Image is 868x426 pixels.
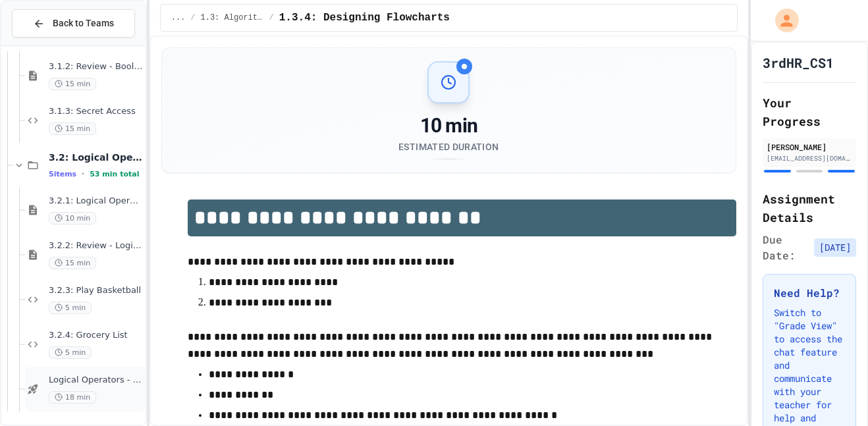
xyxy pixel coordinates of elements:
[767,141,852,153] div: [PERSON_NAME]
[201,13,264,23] span: 1.3: Algorithms - from Pseudocode to Flowcharts
[763,232,809,263] span: Due Date:
[49,78,96,90] span: 15 min
[49,122,96,135] span: 15 min
[49,257,96,269] span: 15 min
[49,375,143,386] span: Logical Operators - Quiz
[49,302,92,314] span: 5 min
[49,151,143,163] span: 3.2: Logical Operators
[90,170,139,178] span: 53 min total
[774,285,845,301] h3: Need Help?
[49,106,143,117] span: 3.1.3: Secret Access
[49,285,143,296] span: 3.2.3: Play Basketball
[53,16,114,30] span: Back to Teams
[171,13,186,23] span: ...
[49,346,92,359] span: 5 min
[49,170,76,178] span: 5 items
[763,53,834,72] h1: 3rdHR_CS1
[49,212,96,225] span: 10 min
[49,196,143,207] span: 3.2.1: Logical Operators
[49,240,143,252] span: 3.2.2: Review - Logical Operators
[814,238,856,257] span: [DATE]
[398,140,499,153] div: Estimated Duration
[767,153,852,163] div: [EMAIL_ADDRESS][DOMAIN_NAME]
[12,9,135,38] button: Back to Teams
[49,330,143,341] span: 3.2.4: Grocery List
[82,169,84,179] span: •
[763,190,856,226] h2: Assignment Details
[761,5,802,36] div: My Account
[763,93,856,130] h2: Your Progress
[279,10,450,26] span: 1.3.4: Designing Flowcharts
[49,61,143,72] span: 3.1.2: Review - Booleans
[49,391,96,404] span: 18 min
[269,13,274,23] span: /
[190,13,195,23] span: /
[398,114,499,138] div: 10 min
